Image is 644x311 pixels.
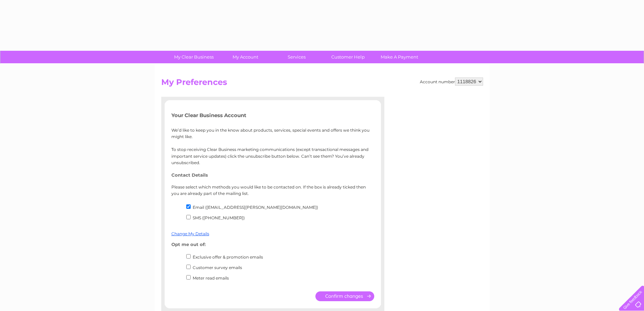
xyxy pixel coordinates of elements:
[193,265,242,270] label: Customer survey emails
[171,184,374,197] p: Please select which methods you would like to be contacted on. If the box is already ticked then ...
[420,77,483,86] div: Account number
[217,51,273,63] a: My Account
[372,51,427,63] a: Make A Payment
[320,51,376,63] a: Customer Help
[193,215,245,220] label: SMS ([PHONE_NUMBER])
[171,231,209,236] a: Change My Details
[161,77,483,90] h2: My Preferences
[171,127,374,166] p: We’d like to keep you in the know about products, services, special events and offers we think yo...
[193,254,263,260] label: Exclusive offer & promotion emails
[315,291,374,301] input: Submit
[193,275,229,281] label: Meter read emails
[171,242,374,247] h4: Opt me out of:
[269,51,325,63] a: Services
[166,51,222,63] a: My Clear Business
[193,205,318,210] label: Email ([EMAIL_ADDRESS][PERSON_NAME][DOMAIN_NAME])
[171,112,374,118] h5: Your Clear Business Account
[171,173,374,178] h4: Contact Details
